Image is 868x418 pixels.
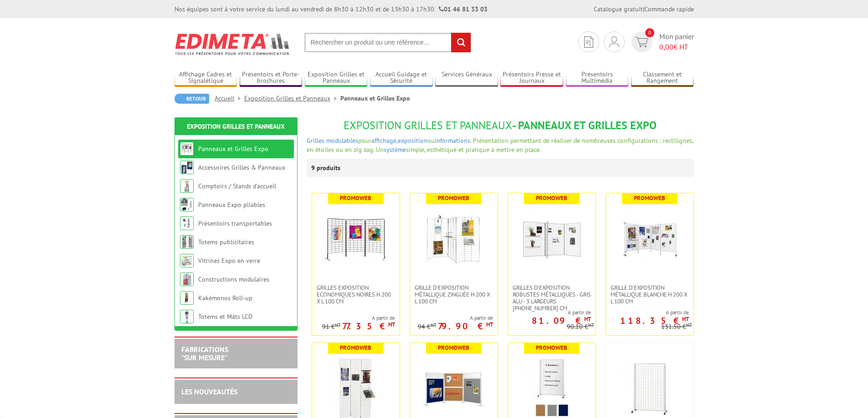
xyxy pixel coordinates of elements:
a: Panneaux Expo pliables [198,201,265,209]
sup: HT [588,322,594,328]
img: Grilles Exposition Economiques Noires H 200 x L 100 cm [324,207,388,271]
a: exposition [398,136,427,145]
img: devis rapide [609,36,619,47]
b: Promoweb [634,194,665,202]
img: Constructions modulaires [180,272,194,286]
strong: 01 46 81 33 03 [439,5,488,13]
p: 79.90 € [438,323,493,329]
a: Comptoirs / Stands d'accueil [198,182,276,190]
a: Grille d'exposition métallique Zinguée H 200 x L 100 cm [410,284,498,305]
sup: HT [584,315,591,323]
span: Grille d'exposition métallique Zinguée H 200 x L 100 cm [415,284,493,305]
sup: HT [335,322,341,328]
span: Grille d'exposition métallique blanche H 200 x L 100 cm [611,284,689,305]
input: rechercher [451,33,471,52]
h1: - Panneaux et Grilles Expo [307,120,694,131]
a: Grilles [307,136,324,145]
a: modulables [326,136,358,145]
sup: HT [388,321,395,328]
span: A partir de [508,309,591,316]
a: Exposition Grilles et Panneaux [244,94,340,102]
b: Promoweb [438,344,469,352]
a: Kakémonos Roll-up [198,294,252,302]
a: Retour [175,94,209,104]
img: Grilles d'exposition robustes métalliques - gris alu - 3 largeurs 70-100-120 cm [520,207,584,271]
img: Kakémonos Roll-up [180,291,194,305]
sup: HT [486,321,493,328]
a: système [384,146,406,154]
img: devis rapide [635,37,648,47]
img: Grille d'exposition métallique blanche H 200 x L 100 cm [618,207,682,271]
a: affichage [371,136,396,145]
a: Présentoirs et Porte-brochures [240,71,303,86]
a: Accueil Guidage et Sécurité [370,71,433,86]
span: Grilles Exposition Economiques Noires H 200 x L 100 cm [317,284,395,305]
a: Exposition Grilles et Panneaux [305,71,368,86]
sup: HT [682,315,689,323]
span: 0,00 [659,42,673,51]
a: Totems publicitaires [198,238,254,246]
a: LES NOUVEAUTÉS [181,387,237,396]
a: Grilles Exposition Economiques Noires H 200 x L 100 cm [312,284,400,305]
a: Classement et Rangement [631,71,694,86]
a: Commande rapide [644,5,694,13]
img: Panneaux et Grilles Expo [180,142,194,156]
p: 91 € [322,323,341,330]
p: 94 € [418,323,437,330]
span: A partir de [418,314,493,322]
span: A partir de [322,314,395,322]
div: Nos équipes sont à votre service du lundi au vendredi de 8h30 à 12h30 et de 13h30 à 17h30 [175,5,488,14]
p: 131.50 € [661,323,692,330]
a: devis rapide 0 Mon panier 0,00€ HT [629,31,694,52]
span: Grilles d'exposition robustes métalliques - gris alu - 3 largeurs [PHONE_NUMBER] cm [513,284,591,312]
span: pour , ou . Présentation permettant de réaliser de nombreuses configurations : rectilignes, en ét... [307,136,693,154]
img: Vitrines Expo en verre [180,254,194,267]
div: | [594,5,694,14]
a: informations [435,136,470,145]
a: Panneaux et Grilles Expo [198,145,268,153]
a: Catalogue gratuit [594,5,643,13]
a: Présentoirs transportables [198,219,272,227]
a: Présentoirs Multimédia [566,71,629,86]
p: 118.35 € [620,318,689,323]
a: Totems et Mâts LCD [198,312,252,321]
a: Services Généraux [435,71,498,86]
p: 77.35 € [342,323,395,329]
sup: HT [431,322,437,328]
span: Mon panier [659,31,694,52]
img: devis rapide [584,36,593,48]
img: Grille d'exposition métallique Zinguée H 200 x L 100 cm [422,207,486,271]
span: Exposition Grilles et Panneaux [344,118,512,132]
img: Panneaux Expo pliables [180,198,194,212]
img: Accessoires Grilles & Panneaux [180,161,194,174]
img: Totems publicitaires [180,235,194,249]
span: € HT [659,42,694,52]
a: Présentoirs Presse et Journaux [500,71,563,86]
p: 81.09 € [532,318,591,323]
a: Exposition Grilles et Panneaux [187,122,285,131]
input: Rechercher un produit ou une référence... [304,33,471,52]
p: 90.10 € [567,323,594,330]
a: Constructions modulaires [198,275,269,283]
span: A partir de [606,309,689,316]
a: Accessoires Grilles & Panneaux [198,163,285,171]
p: 9 produits [311,159,345,177]
a: Vitrines Expo en verre [198,257,260,265]
img: Comptoirs / Stands d'accueil [180,179,194,193]
li: Panneaux et Grilles Expo [340,94,410,103]
b: Promoweb [536,344,567,352]
a: Grille d'exposition métallique blanche H 200 x L 100 cm [606,284,693,305]
sup: HT [686,322,692,328]
b: Promoweb [536,194,567,202]
a: Affichage Cadres et Signalétique [175,71,237,86]
img: Présentoirs transportables [180,217,194,230]
img: Edimeta [175,27,291,61]
a: Accueil [215,94,244,102]
b: Promoweb [340,344,371,352]
a: Grilles d'exposition robustes métalliques - gris alu - 3 largeurs [PHONE_NUMBER] cm [508,284,596,312]
a: FABRICATIONS"Sur Mesure" [181,345,228,362]
b: Promoweb [340,194,371,202]
b: Promoweb [438,194,469,202]
span: 0 [645,28,654,37]
img: Totems et Mâts LCD [180,310,194,323]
